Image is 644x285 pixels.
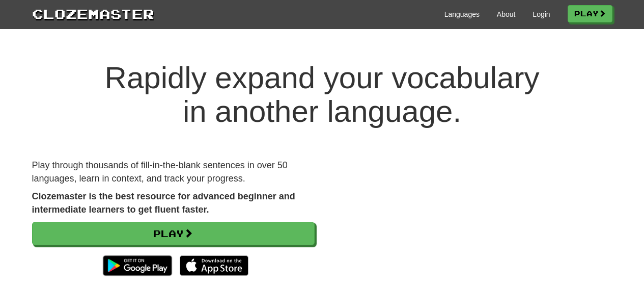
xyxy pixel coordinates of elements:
p: Play through thousands of fill-in-the-blank sentences in over 50 languages, learn in context, and... [32,159,315,185]
img: Download_on_the_App_Store_Badge_US-UK_135x40-25178aeef6eb6b83b96f5f2d004eda3bffbb37122de64afbaef7... [180,255,248,276]
strong: Clozemaster is the best resource for advanced beginner and intermediate learners to get fluent fa... [32,191,295,215]
a: Login [533,9,550,19]
a: Play [32,222,315,245]
a: Clozemaster [32,4,154,23]
img: Get it on Google Play [98,250,177,281]
a: About [497,9,516,19]
a: Languages [444,9,480,19]
a: Play [568,5,612,22]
